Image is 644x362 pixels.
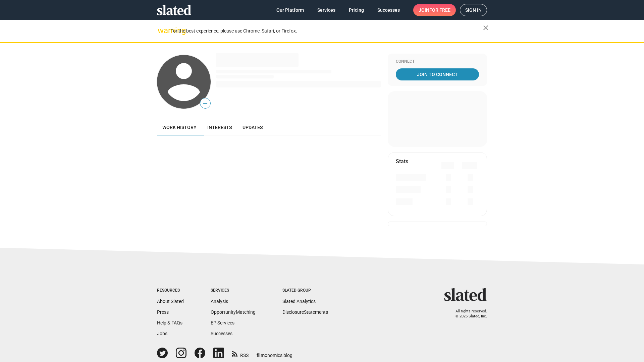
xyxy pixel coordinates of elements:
span: for free [429,4,450,16]
a: Help & FAQs [157,320,182,325]
span: film [257,353,265,358]
a: Successes [372,4,405,16]
mat-icon: warning [158,26,166,35]
div: Slated Group [282,288,328,293]
a: RSS [232,348,249,359]
span: Interests [207,125,232,130]
a: Updates [237,119,268,135]
span: Updates [243,125,263,130]
div: Connect [396,59,479,64]
span: — [200,99,210,108]
a: Pricing [343,4,369,16]
div: Services [211,288,256,293]
span: Join To Connect [397,68,478,80]
span: Join [419,4,450,16]
a: EP Services [211,320,234,325]
span: Sign in [465,4,482,16]
a: Jobs [157,331,167,336]
a: DisclosureStatements [282,309,328,315]
span: Services [317,4,335,16]
p: All rights reserved. © 2025 Slated, Inc. [448,309,487,319]
a: Interests [202,119,237,135]
a: Join To Connect [396,68,479,80]
a: OpportunityMatching [211,309,256,315]
a: About Slated [157,299,184,304]
a: Work history [157,119,202,135]
span: Successes [377,4,400,16]
div: Resources [157,288,184,293]
a: Services [312,4,341,16]
span: Pricing [349,4,364,16]
mat-card-title: Stats [396,158,408,165]
div: For the best experience, please use Chrome, Safari, or Firefox. [170,26,483,36]
mat-icon: close [482,24,490,32]
span: Our Platform [276,4,304,16]
a: Joinfor free [413,4,456,16]
a: Successes [211,331,232,336]
span: Work history [162,125,197,130]
a: filmonomics blog [257,347,292,359]
a: Our Platform [271,4,309,16]
a: Analysis [211,299,228,304]
a: Slated Analytics [282,299,316,304]
a: Sign in [460,4,487,16]
a: Press [157,309,169,315]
